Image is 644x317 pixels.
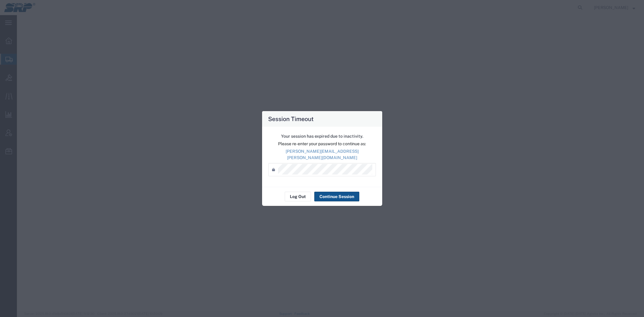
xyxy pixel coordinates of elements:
p: Your session has expired due to inactivity. [268,133,376,139]
h4: Session Timeout [268,114,314,123]
p: Please re-enter your password to continue as: [268,141,376,147]
button: Log Out [285,192,311,201]
p: [PERSON_NAME][EMAIL_ADDRESS][PERSON_NAME][DOMAIN_NAME] [268,148,376,161]
button: Continue Session [314,192,359,201]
